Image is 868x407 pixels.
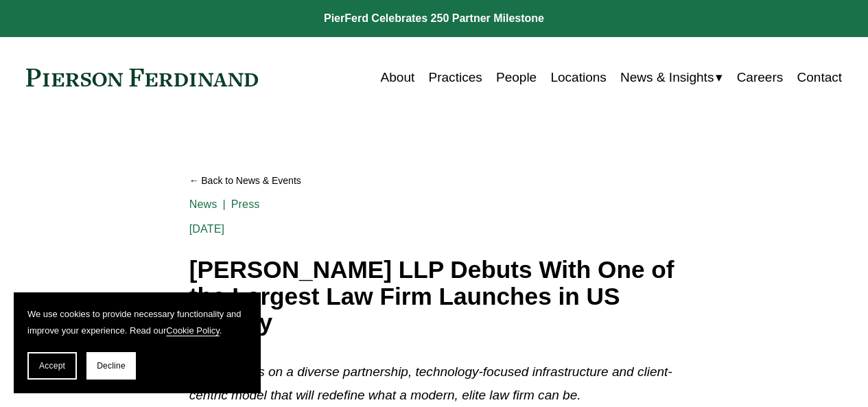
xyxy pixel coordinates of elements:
[27,306,247,338] p: We use cookies to provide necessary functionality and improve your experience. Read our .
[39,361,65,371] span: Accept
[620,66,714,89] span: News & Insights
[737,65,784,91] a: Careers
[189,257,679,336] h1: [PERSON_NAME] LLP Debuts With One of the Largest Law Firm Launches in US History
[189,169,679,192] a: Back to News & Events
[189,223,224,235] span: [DATE]
[381,65,415,91] a: About
[496,65,537,91] a: People
[27,352,77,380] button: Accept
[189,198,218,210] a: News
[429,65,482,91] a: Practices
[550,65,606,91] a: Locations
[620,65,723,91] a: folder dropdown
[97,361,126,371] span: Decline
[231,198,260,210] a: Press
[189,364,672,402] em: Firm to focus on a diverse partnership, technology-focused infrastructure and client-centric mode...
[14,292,261,393] section: Cookie banner
[166,325,220,336] a: Cookie Policy
[797,65,843,91] a: Contact
[86,352,136,380] button: Decline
